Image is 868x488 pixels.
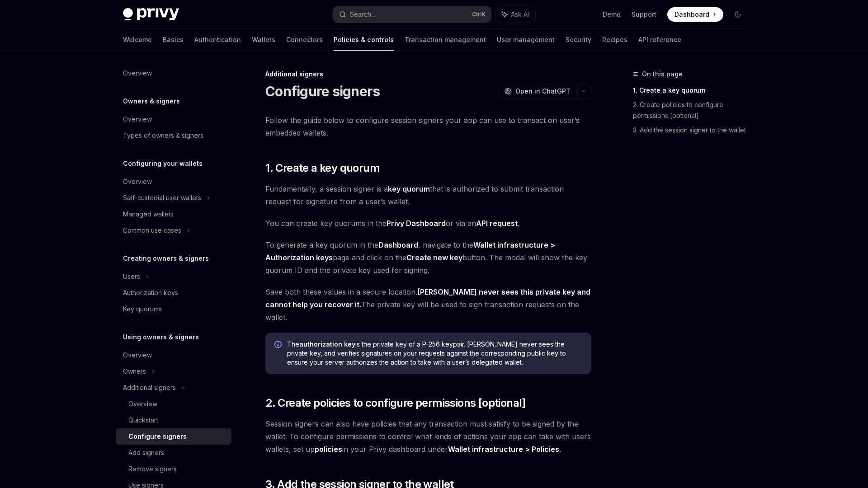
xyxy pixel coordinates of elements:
[163,29,184,51] a: Basics
[116,174,231,190] a: Overview
[566,29,591,51] a: Security
[315,445,342,454] a: policies
[128,464,177,474] div: Remove signers
[116,347,231,363] a: Overview
[274,341,283,350] svg: Info
[128,431,187,442] div: Configure signers
[334,29,394,51] a: Policies & controls
[123,225,181,236] div: Common use cases
[265,396,526,410] span: 2. Create policies to configure permissions [optional]
[511,10,529,19] span: Ask AI
[123,68,152,79] div: Overview
[350,9,375,20] div: Search...
[265,70,591,79] div: Additional signers
[495,6,535,23] button: Ask AI
[633,123,752,137] a: 3. Add the session signer to the wallet
[731,7,745,22] button: Toggle dark mode
[448,445,559,454] strong: Wallet infrastructure > Policies
[472,11,486,18] span: Ctrl K
[638,29,681,51] a: API reference
[128,399,157,409] div: Overview
[123,382,176,393] div: Additional signers
[116,206,231,222] a: Managed wallets
[116,428,231,445] a: Configure signers
[123,332,199,343] h5: Using owners & signers
[265,114,591,139] span: Follow the guide below to configure session signers your app can use to transact on user’s embedd...
[378,240,418,250] a: Dashboard
[123,209,174,220] div: Managed wallets
[128,447,164,458] div: Add signers
[123,350,152,361] div: Overview
[299,340,355,348] strong: authorization key
[116,412,231,428] a: Quickstart
[265,217,591,230] span: You can create key quorums in the or via an ,
[675,10,709,19] span: Dashboard
[388,184,430,194] a: key quorum
[123,192,201,203] div: Self-custodial user wallets
[265,161,380,175] span: 1. Create a key quorum
[667,7,723,22] a: Dashboard
[265,418,591,455] span: Session signers can also have policies that any transaction must satisfy to be signed by the wall...
[287,340,582,367] span: The is the private key of a P-256 keypair. [PERSON_NAME] never sees the private key, and verifies...
[194,29,241,51] a: Authentication
[123,158,203,169] h5: Configuring your wallets
[633,98,752,123] a: 2. Create policies to configure permissions [optional]
[515,87,571,96] span: Open in ChatGPT
[265,287,590,309] strong: [PERSON_NAME] never sees this private key and cannot help you recover it.
[265,239,591,277] span: To generate a key quorum in the , navigate to the page and click on the button. The modal will sh...
[123,130,203,141] div: Types of owners & signers
[123,304,162,314] div: Key quorums
[116,396,231,412] a: Overview
[497,29,555,51] a: User management
[123,114,152,125] div: Overview
[123,96,180,107] h5: Owners & signers
[476,219,518,228] a: API request
[602,29,627,51] a: Recipes
[387,219,446,228] a: Privy Dashboard
[123,8,179,21] img: dark logo
[286,29,323,51] a: Connectors
[405,29,486,51] a: Transaction management
[123,271,140,282] div: Users
[333,6,491,23] button: Search...CtrlK
[116,285,231,301] a: Authorization keys
[116,301,231,317] a: Key quorums
[632,10,656,19] a: Support
[406,253,462,262] strong: Create new key
[128,415,158,426] div: Quickstart
[265,286,591,324] span: Save both these values in a secure location. The private key will be used to sign transaction req...
[116,65,231,81] a: Overview
[603,10,621,19] a: Demo
[642,69,683,80] span: On this page
[252,29,275,51] a: Wallets
[123,366,146,377] div: Owners
[116,111,231,127] a: Overview
[633,83,752,98] a: 1. Create a key quorum
[123,29,152,51] a: Welcome
[116,461,231,477] a: Remove signers
[116,445,231,461] a: Add signers
[123,176,152,187] div: Overview
[265,183,591,208] span: Fundamentally, a session signer is a that is authorized to submit transaction request for signatu...
[265,83,380,99] h1: Configure signers
[123,253,209,264] h5: Creating owners & signers
[116,127,231,144] a: Types of owners & signers
[499,84,576,99] button: Open in ChatGPT
[123,287,178,298] div: Authorization keys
